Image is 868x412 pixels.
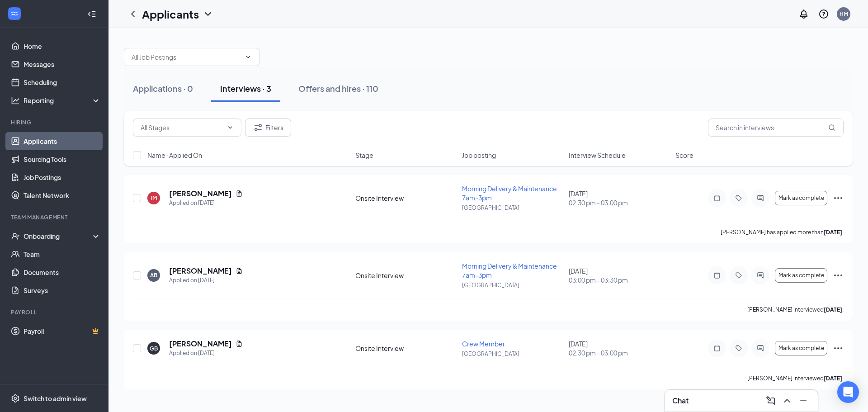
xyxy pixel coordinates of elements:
[796,393,811,408] button: Minimize
[755,345,766,352] svg: ActiveChat
[151,194,157,202] div: IM
[837,381,859,403] div: Open Intercom Messenger
[775,191,827,205] button: Mark as complete
[169,276,243,285] div: Applied on [DATE]
[833,343,844,354] svg: Ellipses
[569,348,670,357] span: 02:30 pm - 03:00 pm
[245,53,252,61] svg: ChevronDown
[11,96,20,105] svg: Analysis
[824,375,842,382] b: [DATE]
[226,124,234,131] svg: ChevronDown
[818,9,829,19] svg: QuestionInfo
[569,266,670,284] div: [DATE]
[828,124,835,131] svg: MagnifyingGlass
[462,204,563,212] p: [GEOGRAPHIC_DATA]
[569,275,670,284] span: 03:00 pm - 03:30 pm
[764,393,778,408] button: ComposeMessage
[220,83,271,94] div: Interviews · 3
[24,73,101,91] a: Scheduling
[24,96,101,105] div: Reporting
[462,262,557,279] span: Morning Delivery & Maintenance 7am-3pm
[672,396,689,406] h3: Chat
[765,395,776,406] svg: ComposeMessage
[147,151,202,160] span: Name · Applied On
[11,213,99,221] div: Team Management
[355,344,457,353] div: Onsite Interview
[169,199,243,208] div: Applied on [DATE]
[747,374,844,382] p: [PERSON_NAME] interviewed .
[462,281,563,289] p: [GEOGRAPHIC_DATA]
[569,339,670,357] div: [DATE]
[10,9,19,18] svg: WorkstreamLogo
[298,83,378,94] div: Offers and hires · 110
[11,308,99,316] div: Payroll
[675,151,693,160] span: Score
[24,232,93,241] div: Onboarding
[747,306,844,313] p: [PERSON_NAME] interviewed .
[712,194,722,202] svg: Note
[355,151,373,160] span: Stage
[142,6,199,22] h1: Applicants
[24,322,101,340] a: PayrollCrown
[569,189,670,207] div: [DATE]
[133,83,193,94] div: Applications · 0
[87,9,96,19] svg: Collapse
[132,52,241,62] input: All Job Postings
[24,394,87,403] div: Switch to admin view
[755,194,766,202] svg: ActiveChat
[733,272,744,279] svg: Tag
[733,194,744,202] svg: Tag
[708,118,844,137] input: Search in interviews
[24,168,101,186] a: Job Postings
[24,186,101,204] a: Talent Network
[169,349,243,358] div: Applied on [DATE]
[253,122,264,133] svg: Filter
[24,150,101,168] a: Sourcing Tools
[245,118,291,137] button: Filter Filters
[721,228,844,236] p: [PERSON_NAME] has applied more than .
[833,193,844,204] svg: Ellipses
[462,185,557,202] span: Morning Delivery & Maintenance 7am-3pm
[798,395,809,406] svg: Minimize
[355,271,457,280] div: Onsite Interview
[824,306,842,313] b: [DATE]
[11,232,20,241] svg: UserCheck
[840,10,848,18] div: HM
[775,341,827,355] button: Mark as complete
[775,268,827,283] button: Mark as complete
[24,281,101,299] a: Surveys
[11,118,99,126] div: Hiring
[833,270,844,281] svg: Ellipses
[712,272,722,279] svg: Note
[24,55,101,73] a: Messages
[169,266,232,276] h5: [PERSON_NAME]
[24,263,101,281] a: Documents
[236,190,243,197] svg: Document
[127,9,138,19] svg: ChevronLeft
[150,271,157,279] div: AB
[203,9,213,19] svg: ChevronDown
[778,272,824,279] span: Mark as complete
[141,123,223,133] input: All Stages
[780,393,794,408] button: ChevronUp
[733,345,744,352] svg: Tag
[782,395,793,406] svg: ChevronUp
[798,9,809,19] svg: Notifications
[462,151,496,160] span: Job posting
[236,340,243,347] svg: Document
[150,345,158,352] div: GB
[824,229,842,236] b: [DATE]
[169,189,232,199] h5: [PERSON_NAME]
[169,339,232,349] h5: [PERSON_NAME]
[462,340,505,348] span: Crew Member
[24,37,101,55] a: Home
[569,198,670,207] span: 02:30 pm - 03:00 pm
[462,350,563,358] p: [GEOGRAPHIC_DATA]
[755,272,766,279] svg: ActiveChat
[569,151,626,160] span: Interview Schedule
[355,194,457,203] div: Onsite Interview
[778,345,824,351] span: Mark as complete
[24,245,101,263] a: Team
[11,394,20,403] svg: Settings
